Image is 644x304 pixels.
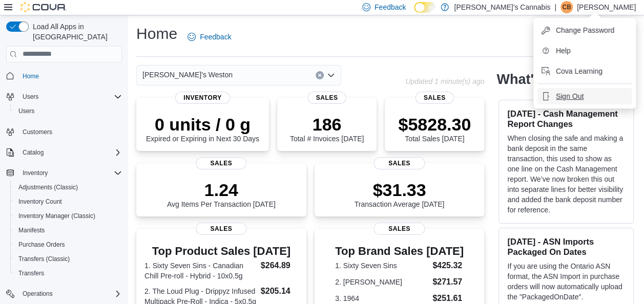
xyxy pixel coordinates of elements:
span: Feedback [375,2,406,12]
span: Help [556,46,571,56]
span: Customers [18,125,122,138]
button: Inventory [2,166,126,180]
span: Sales [374,223,425,235]
span: Transfers (Classic) [18,255,70,263]
span: Transfers (Classic) [14,253,122,265]
p: $5828.30 [398,114,471,135]
a: Home [18,70,43,82]
h3: [DATE] - ASN Imports Packaged On Dates [507,236,625,257]
span: Sales [416,92,454,104]
button: Help [537,42,632,59]
dd: $264.89 [261,259,298,272]
span: Users [18,107,34,115]
button: Home [2,69,126,83]
a: Transfers [14,267,48,279]
p: [PERSON_NAME]'s Cannabis [454,1,550,13]
input: Dark Mode [414,2,435,13]
button: Operations [2,287,126,301]
dd: $271.57 [432,276,464,288]
span: Cova Learning [556,66,603,76]
span: Purchase Orders [14,238,122,251]
h3: [DATE] - Cash Management Report Changes [507,108,625,129]
a: Feedback [183,27,235,47]
button: Inventory Count [10,194,126,209]
button: Operations [18,288,57,300]
span: Manifests [18,226,45,234]
a: Inventory Manager (Classic) [14,210,99,222]
div: Cyrena Brathwaite [560,1,573,13]
button: Open list of options [327,71,335,79]
span: Manifests [14,224,122,236]
p: If you are using the Ontario ASN format, the ASN Import in purchase orders will now automatically... [507,261,625,302]
dd: $205.14 [261,285,298,297]
button: Transfers [10,266,126,280]
a: Manifests [14,224,49,236]
span: Customers [23,128,52,136]
span: Inventory [18,167,122,179]
div: Total Sales [DATE] [398,114,471,143]
span: Users [23,93,38,101]
a: Users [14,105,38,117]
h3: Top Brand Sales [DATE] [335,245,464,257]
p: 1.24 [167,180,276,200]
span: Inventory [175,92,230,104]
span: Dark Mode [414,13,414,13]
img: Cova [20,2,67,12]
span: Catalog [18,146,122,159]
button: Cova Learning [537,63,632,79]
span: Transfers [14,267,122,279]
span: Adjustments (Classic) [14,181,122,193]
div: Total # Invoices [DATE] [290,114,364,143]
button: Change Password [537,22,632,38]
button: Transfers (Classic) [10,252,126,266]
span: Inventory Manager (Classic) [14,210,122,222]
h2: What's new [496,71,572,88]
a: Customers [18,126,56,138]
span: [PERSON_NAME]'s Weston [142,69,233,81]
span: Home [23,72,39,80]
span: Inventory Count [14,196,122,208]
span: Sales [308,92,346,104]
dd: $425.32 [432,259,464,272]
button: Users [2,90,126,104]
a: Transfers (Classic) [14,253,74,265]
div: Expired or Expiring in Next 30 Days [146,114,259,143]
p: When closing the safe and making a bank deposit in the same transaction, this used to show as one... [507,133,625,215]
dt: 1. Sixty Seven Sins - Canadian Chill Pre-roll - Hybrid - 10x0.5g [144,260,257,281]
span: Transfers [18,269,44,277]
p: $31.33 [355,180,445,200]
span: Users [14,105,122,117]
span: Change Password [556,25,614,35]
h3: Top Product Sales [DATE] [144,245,298,257]
button: Users [10,104,126,118]
p: [PERSON_NAME] [577,1,636,13]
a: Adjustments (Classic) [14,181,82,193]
a: Inventory Count [14,196,66,208]
button: Manifests [10,223,126,237]
dt: 1. Sixty Seven Sins [335,260,428,271]
span: Sales [374,157,425,169]
span: Sales [196,157,246,169]
h1: Home [136,24,177,44]
span: Operations [23,290,53,298]
span: CB [563,1,571,13]
button: Inventory [18,167,52,179]
span: Load All Apps in [GEOGRAPHIC_DATA] [29,21,122,42]
p: | [554,1,556,13]
dt: 3. 1964 [335,293,428,303]
span: Users [18,91,122,103]
button: Catalog [18,146,48,159]
button: Purchase Orders [10,237,126,252]
span: Catalog [23,148,44,157]
a: Purchase Orders [14,238,69,251]
span: Adjustments (Classic) [18,183,78,191]
span: Feedback [200,32,231,42]
button: Inventory Manager (Classic) [10,209,126,223]
button: Sign Out [537,88,632,104]
p: Updated 1 minute(s) ago [405,77,484,85]
button: Catalog [2,145,126,160]
span: Inventory [23,169,48,177]
button: Adjustments (Classic) [10,180,126,194]
span: Inventory Manager (Classic) [18,212,95,220]
span: Sign Out [556,91,584,101]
